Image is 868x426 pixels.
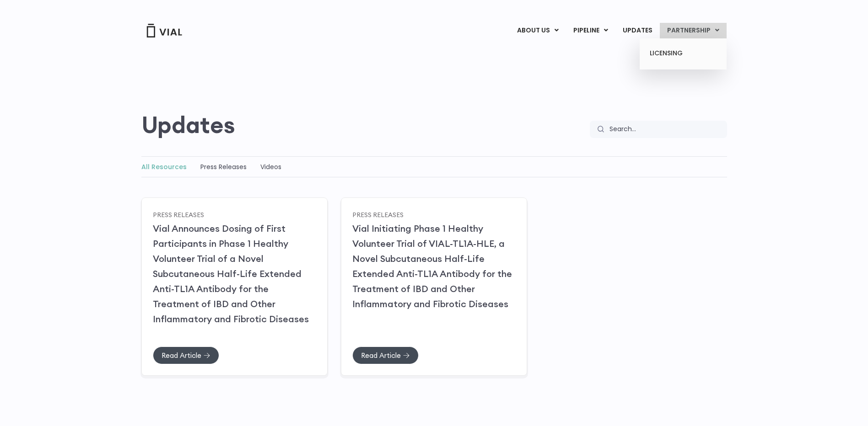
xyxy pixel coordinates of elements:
a: LICENSING [643,46,723,61]
a: Read Article [153,346,219,364]
a: PIPELINEMenu Toggle [566,23,615,38]
a: Vial Announces Dosing of First Participants in Phase 1 Healthy Volunteer Trial of a Novel Subcuta... [153,223,309,325]
a: Videos [260,162,281,171]
a: UPDATES [615,23,659,38]
a: All Resources [141,162,187,171]
span: Read Article [361,352,401,359]
a: Press Releases [200,162,247,171]
a: Read Article [352,346,419,364]
a: Press Releases [352,210,404,218]
a: PARTNERSHIPMenu Toggle [660,23,727,38]
a: ABOUT USMenu Toggle [510,23,566,38]
a: Press Releases [153,210,204,218]
h2: Updates [141,112,235,138]
a: Vial Initiating Phase 1 Healthy Volunteer Trial of VIAL-TL1A-HLE, a Novel Subcutaneous Half-Life ... [352,223,512,309]
img: Vial Logo [146,24,183,37]
span: Read Article [162,352,201,359]
input: Search... [604,121,727,138]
